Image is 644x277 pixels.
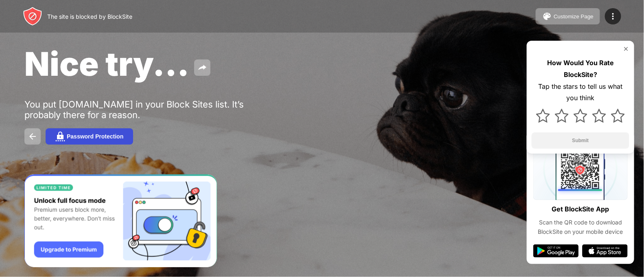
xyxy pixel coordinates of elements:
span: Nice try... [24,44,189,84]
img: app-store.svg [582,244,628,257]
img: star.svg [592,109,606,123]
div: Customize Page [554,13,594,20]
img: password.svg [55,132,65,141]
img: share.svg [197,63,207,73]
img: header-logo.svg [23,7,42,26]
div: How Would You Rate BlockSite? [532,57,629,81]
img: menu-icon.svg [608,11,618,21]
div: You put [DOMAIN_NAME] in your Block Sites list. It’s probably there for a reason. [24,99,276,120]
div: The site is blocked by BlockSite [47,13,132,20]
img: back.svg [28,132,37,141]
button: Customize Page [536,8,600,24]
img: star.svg [555,109,569,123]
div: Scan the QR code to download BlockSite on your mobile device [533,218,628,236]
iframe: Banner [24,174,217,268]
img: pallet.svg [542,11,552,21]
button: Submit [532,132,629,149]
img: star.svg [611,109,625,123]
div: Password Protection [67,133,123,140]
img: star.svg [574,109,587,123]
div: Tap the stars to tell us what you think [532,81,629,104]
button: Password Protection [46,128,133,145]
img: google-play.svg [533,244,579,257]
img: rate-us-close.svg [623,46,629,52]
img: star.svg [536,109,550,123]
div: Get BlockSite App [552,203,609,215]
